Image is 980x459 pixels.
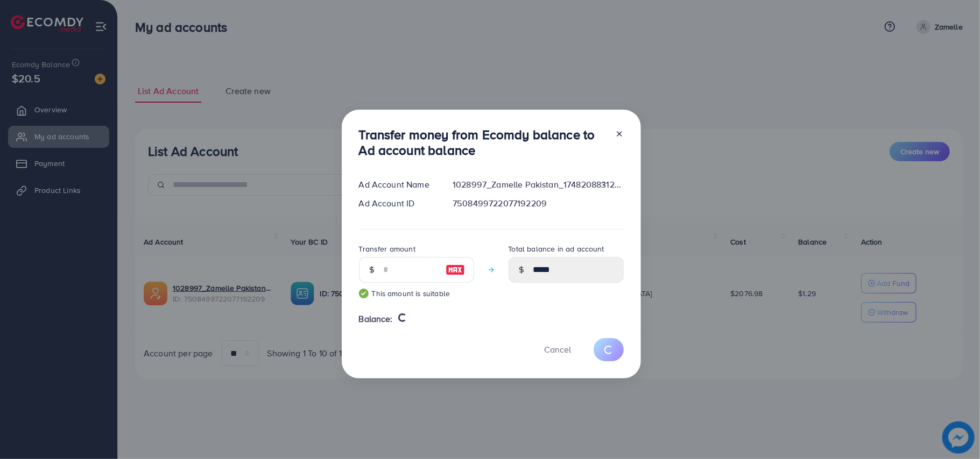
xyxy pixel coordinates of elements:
[509,243,604,254] label: Total balance in ad account
[359,127,607,158] h3: Transfer money from Ecomdy balance to Ad account balance
[359,289,369,298] img: guide
[531,338,585,361] button: Cancel
[444,178,632,191] div: 1028997_Zamelle Pakistan_1748208831279
[545,343,572,355] span: Cancel
[359,288,474,299] small: This amount is suitable
[359,313,393,325] span: Balance:
[444,197,632,210] div: 7508499722077192209
[359,243,415,254] label: Transfer amount
[350,197,445,210] div: Ad Account ID
[446,263,465,276] img: image
[350,178,445,191] div: Ad Account Name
